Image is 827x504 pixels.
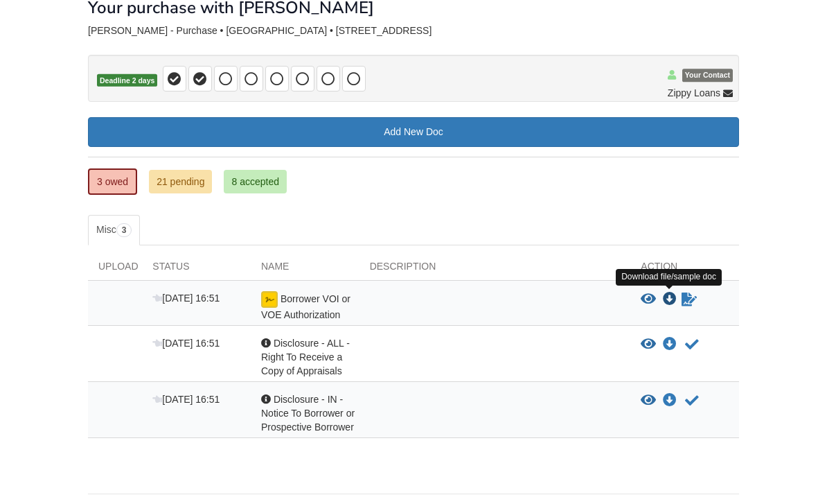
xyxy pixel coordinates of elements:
a: 3 owed [88,168,137,195]
a: Download Borrower VOI or VOE Authorization [663,294,677,305]
a: 21 pending [149,170,212,193]
span: 3 [116,223,132,237]
a: Download Disclosure - ALL - Right To Receive a Copy of Appraisals [663,339,677,350]
span: Disclosure - ALL - Right To Receive a Copy of Appraisals [261,338,350,376]
button: View Borrower VOI or VOE Authorization [641,293,656,306]
a: Download Disclosure - IN - Notice To Borrower or Prospective Borrower [663,395,677,406]
div: Name [251,259,359,280]
div: Action [630,259,739,280]
button: Acknowledge receipt of document [684,392,700,409]
span: [DATE] 16:51 [152,293,220,304]
a: 8 accepted [224,170,287,193]
span: Deadline 2 days [97,74,157,87]
span: Disclosure - IN - Notice To Borrower or Prospective Borrower [261,394,355,433]
button: View Disclosure - IN - Notice To Borrower or Prospective Borrower [641,394,656,408]
span: Zippy Loans [668,86,720,100]
div: Status [142,259,251,280]
button: View Disclosure - ALL - Right To Receive a Copy of Appraisals [641,338,656,351]
a: Misc [88,215,140,245]
a: Add New Doc [88,117,739,147]
img: esign [261,291,278,308]
span: [DATE] 16:51 [152,338,220,349]
div: [PERSON_NAME] - Purchase • [GEOGRAPHIC_DATA] • [STREET_ADDRESS] [88,25,739,37]
button: Acknowledge receipt of document [684,336,700,353]
span: [DATE] 16:51 [152,394,220,405]
div: Upload [88,259,142,280]
div: Download file/sample doc [616,269,722,285]
span: Your Contact [682,69,733,82]
div: Description [359,259,631,280]
a: Waiting for your co-borrower to e-sign [680,291,698,308]
span: Borrower VOI or VOE Authorization [261,293,350,320]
